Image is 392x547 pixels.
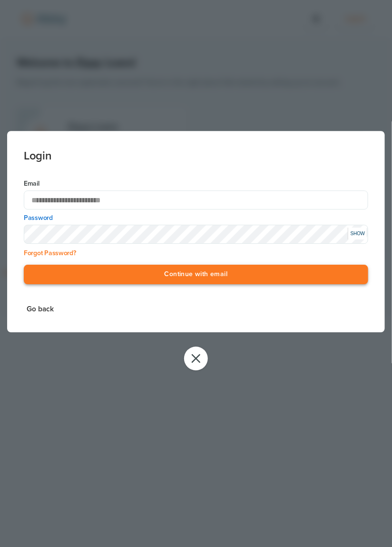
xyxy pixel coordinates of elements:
[24,179,368,189] label: Email
[24,249,76,258] a: Forgot Password?
[24,225,368,244] input: Input Password
[348,228,367,240] div: SHOW
[24,214,368,223] label: Password
[184,347,208,370] button: Close
[24,191,368,210] input: Email Address
[24,131,368,162] h3: Login
[24,265,368,285] button: Continue with email
[24,303,57,316] button: Go back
